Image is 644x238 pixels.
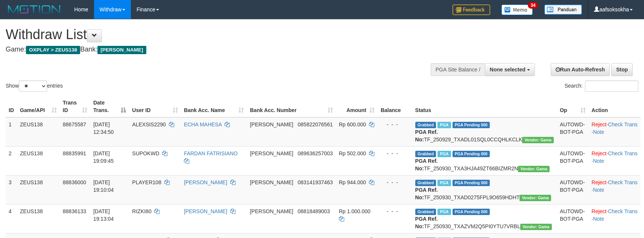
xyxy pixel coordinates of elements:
span: PGA Pending [453,122,490,128]
img: Button%20Memo.svg [501,5,533,15]
button: None selected [485,63,535,76]
span: Vendor URL: https://trx31.1velocity.biz [518,166,550,172]
span: Marked by aafpengsreynich [437,180,451,186]
span: Copy 089636257003 to clipboard [298,150,333,156]
span: 88675587 [63,121,86,127]
span: Marked by aafpengsreynich [437,151,451,157]
span: [PERSON_NAME] [250,121,293,127]
a: FARDAN FATRISIANO [184,150,238,156]
td: · · [589,204,641,233]
img: MOTION_logo.png [6,4,63,15]
th: ID [6,96,17,117]
b: PGA Ref. No: [415,216,438,229]
td: ZEUS138 [17,204,60,233]
td: TF_250930_TXAZVM2Q5PI0YTU7VRBL [412,204,557,233]
select: Showentries [19,80,47,92]
span: 34 [528,2,538,9]
a: Reject [592,179,607,185]
label: Search: [565,80,638,92]
span: Rp 600.000 [339,121,366,127]
th: User ID: activate to sort column ascending [129,96,181,117]
td: TF_250930_TXA3HJA49ZT66BIZMR2N [412,146,557,175]
span: 88836133 [63,208,86,214]
a: Note [593,216,604,222]
td: · · [589,146,641,175]
span: Copy 08818489003 to clipboard [298,208,330,214]
td: 1 [6,117,17,147]
span: 88836000 [63,179,86,185]
td: TF_250930_TXAD0275FPL9O659HDHT [412,175,557,204]
b: PGA Ref. No: [415,129,438,142]
span: [PERSON_NAME] [250,150,293,156]
h1: Withdraw List [6,27,422,42]
td: AUTOWD-BOT-PGA [557,204,588,233]
th: Game/API: activate to sort column ascending [17,96,60,117]
label: Show entries [6,80,63,92]
span: [PERSON_NAME] [250,208,293,214]
td: 4 [6,204,17,233]
input: Search: [585,80,638,92]
span: PLAYER108 [132,179,161,185]
span: None selected [490,67,526,73]
span: PGA Pending [453,151,490,157]
span: Grabbed [415,209,436,215]
td: ZEUS138 [17,146,60,175]
a: [PERSON_NAME] [184,179,227,185]
td: 3 [6,175,17,204]
span: Vendor URL: https://trx31.1velocity.biz [522,137,554,143]
th: Balance [378,96,412,117]
span: Rp 1.000.000 [339,208,371,214]
th: Op: activate to sort column ascending [557,96,588,117]
img: panduan.png [544,5,582,15]
th: Date Trans.: activate to sort column descending [90,96,129,117]
a: [PERSON_NAME] [184,208,227,214]
th: Trans ID: activate to sort column ascending [60,96,90,117]
span: [DATE] 19:09:45 [93,150,114,164]
span: SUPOKWD [132,150,159,156]
td: AUTOWD-BOT-PGA [557,146,588,175]
b: PGA Ref. No: [415,187,438,200]
a: Reject [592,208,607,214]
span: Copy 085822076561 to clipboard [298,121,333,127]
b: PGA Ref. No: [415,158,438,171]
h4: Game: Bank: [6,46,422,53]
td: · · [589,117,641,147]
a: Note [593,187,604,193]
td: ZEUS138 [17,117,60,147]
span: Grabbed [415,122,436,128]
span: [PERSON_NAME] [250,179,293,185]
span: PGA Pending [453,180,490,186]
th: Amount: activate to sort column ascending [336,96,378,117]
a: ECHA MAHESA [184,121,222,127]
span: 88835991 [63,150,86,156]
a: Reject [592,121,607,127]
a: Check Trans [608,150,638,156]
th: Bank Acc. Name: activate to sort column ascending [181,96,247,117]
th: Bank Acc. Number: activate to sort column ascending [247,96,336,117]
a: Check Trans [608,208,638,214]
td: AUTOWD-BOT-PGA [557,175,588,204]
a: Note [593,158,604,164]
span: Rp 502.000 [339,150,366,156]
div: - - - [381,121,409,128]
span: RIZKI80 [132,208,151,214]
a: Check Trans [608,179,638,185]
td: · · [589,175,641,204]
span: OXPLAY > ZEUS138 [26,46,80,54]
span: ALEXSIS2290 [132,121,166,127]
span: [DATE] 12:34:50 [93,121,114,135]
span: Grabbed [415,151,436,157]
span: Marked by aafpengsreynich [437,209,451,215]
div: - - - [381,208,409,215]
span: Grabbed [415,180,436,186]
th: Action [589,96,641,117]
span: Rp 944.000 [339,179,366,185]
span: Marked by aafpengsreynich [437,122,451,128]
a: Run Auto-Refresh [551,63,610,76]
span: [PERSON_NAME] [97,46,146,54]
a: Reject [592,150,607,156]
img: Feedback.jpg [453,5,490,15]
div: PGA Site Balance / [431,63,485,76]
span: Vendor URL: https://trx31.1velocity.biz [519,195,551,201]
span: Copy 083141937463 to clipboard [298,179,333,185]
